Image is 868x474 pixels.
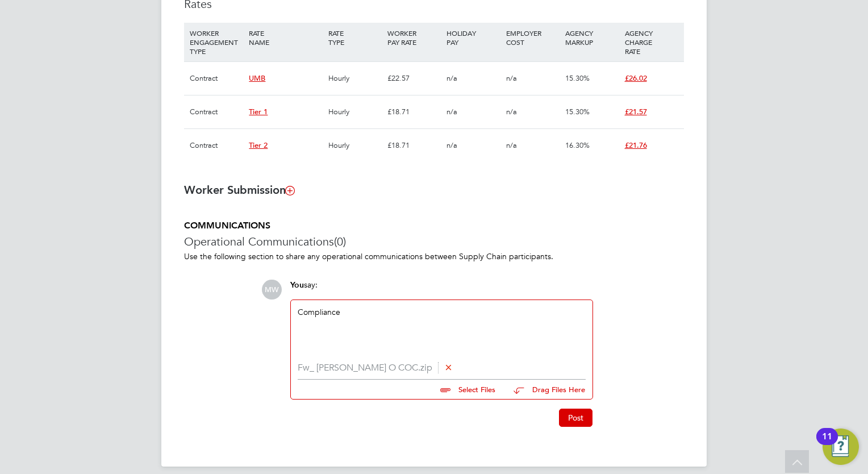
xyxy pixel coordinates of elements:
[325,62,385,95] div: Hourly
[249,107,268,117] span: Tier 1
[187,129,246,162] div: Contract
[249,140,268,150] span: Tier 2
[446,140,457,150] span: n/a
[385,23,444,52] div: WORKER PAY RATE
[334,234,346,249] span: (0)
[565,140,590,150] span: 16.30%
[249,73,265,83] span: UMB
[385,62,444,95] div: £22.57
[187,95,246,128] div: Contract
[187,23,246,61] div: WORKER ENGAGEMENT TYPE
[559,409,592,427] button: Post
[246,23,325,52] div: RATE NAME
[562,23,621,52] div: AGENCY MARKUP
[262,280,282,300] span: MW
[325,23,385,52] div: RATE TYPE
[823,429,859,465] button: Open Resource Center, 11 new notifications
[385,129,444,162] div: £18.71
[565,107,590,117] span: 15.30%
[187,62,246,95] div: Contract
[625,140,647,150] span: £21.76
[184,234,684,249] h3: Operational Communications
[184,183,294,197] b: Worker Submission
[325,95,385,128] div: Hourly
[290,280,593,300] div: say:
[622,23,681,61] div: AGENCY CHARGE RATE
[325,129,385,162] div: Hourly
[298,363,586,373] li: Fw_ [PERSON_NAME] O COC.zip
[298,307,586,356] div: Compliance
[446,73,457,83] span: n/a
[822,436,832,451] div: 11
[565,73,590,83] span: 15.30%
[625,73,647,83] span: £26.02
[504,378,586,402] button: Drag Files Here
[184,220,684,232] h5: COMMUNICATIONS
[506,107,517,117] span: n/a
[506,140,517,150] span: n/a
[290,280,304,290] span: You
[506,73,517,83] span: n/a
[625,107,647,117] span: £21.57
[446,107,457,117] span: n/a
[444,23,503,52] div: HOLIDAY PAY
[184,251,684,261] p: Use the following section to share any operational communications between Supply Chain participants.
[503,23,562,52] div: EMPLOYER COST
[385,95,444,128] div: £18.71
